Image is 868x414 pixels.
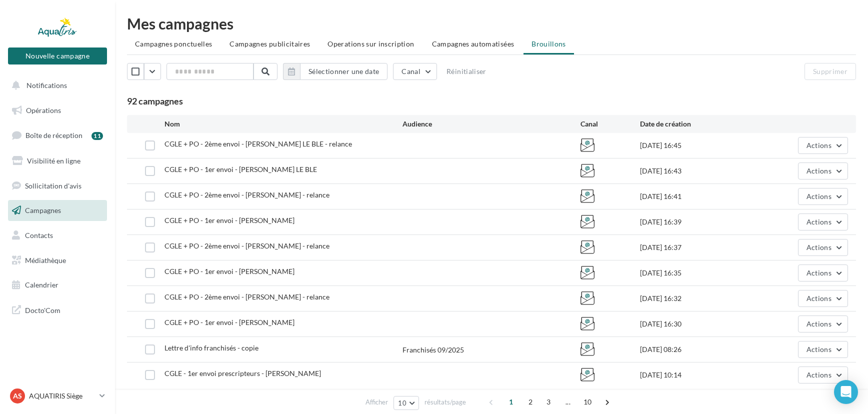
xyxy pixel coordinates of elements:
[283,63,387,80] button: Sélectionner une date
[402,119,581,129] div: Audience
[365,397,388,407] span: Afficher
[522,394,538,410] span: 2
[6,299,109,320] a: Docto'Com
[127,95,183,106] span: 92 campagnes
[640,242,759,252] div: [DATE] 16:37
[806,345,831,353] span: Actions
[640,293,759,303] div: [DATE] 16:32
[806,217,831,226] span: Actions
[135,39,212,48] span: Campagnes ponctuelles
[640,370,759,380] div: [DATE] 10:14
[27,156,80,165] span: Visibilité en ligne
[25,206,61,214] span: Campagnes
[127,16,856,31] div: Mes campagnes
[26,106,61,114] span: Opérations
[424,397,466,407] span: résultats/page
[798,162,848,179] button: Actions
[164,190,329,199] span: CGLE + PO - 2ème envoi - Emmanuel HELARD - relance
[640,191,759,201] div: [DATE] 16:41
[6,274,109,295] a: Calendrier
[806,268,831,277] span: Actions
[834,380,858,404] div: Open Intercom Messenger
[432,39,514,48] span: Campagnes automatisées
[6,75,105,96] button: Notifications
[29,391,95,401] p: AQUATIRIS Siège
[540,394,556,410] span: 3
[806,141,831,149] span: Actions
[806,166,831,175] span: Actions
[164,318,294,326] span: CGLE + PO - 1er envoi - Guillaume FROMONT
[164,241,329,250] span: CGLE + PO - 2ème envoi - Clément GESLOT - relance
[13,391,22,401] span: AS
[91,132,103,140] div: 11
[6,124,109,146] a: Boîte de réception11
[798,239,848,256] button: Actions
[25,131,82,139] span: Boîte de réception
[798,315,848,332] button: Actions
[8,386,107,405] a: AS AQUATIRIS Siège
[6,200,109,221] a: Campagnes
[164,119,402,129] div: Nom
[806,243,831,251] span: Actions
[640,268,759,278] div: [DATE] 16:35
[798,188,848,205] button: Actions
[300,63,387,80] button: Sélectionner une date
[164,216,294,224] span: CGLE + PO - 1er envoi - Emmanuel HELARD
[798,290,848,307] button: Actions
[640,217,759,227] div: [DATE] 16:39
[640,166,759,176] div: [DATE] 16:43
[640,344,759,354] div: [DATE] 08:26
[798,213,848,230] button: Actions
[229,39,310,48] span: Campagnes publicitaires
[798,264,848,281] button: Actions
[640,140,759,150] div: [DATE] 16:45
[6,100,109,121] a: Opérations
[806,370,831,379] span: Actions
[804,63,856,80] button: Supprimer
[164,139,352,148] span: CGLE + PO - 2ème envoi - Justine LE BLE - relance
[806,192,831,200] span: Actions
[6,150,109,171] a: Visibilité en ligne
[6,175,109,196] a: Sollicitation d'avis
[560,394,576,410] span: ...
[6,225,109,246] a: Contacts
[640,119,759,129] div: Date de création
[402,345,464,355] div: Franchisés 09/2025
[164,267,294,275] span: CGLE + PO - 1er envoi - Clément GESLOT
[164,165,317,173] span: CGLE + PO - 1er envoi - Justine LE BLE
[393,396,419,410] button: 10
[798,341,848,358] button: Actions
[798,137,848,154] button: Actions
[26,81,67,89] span: Notifications
[806,294,831,302] span: Actions
[164,292,329,301] span: CGLE + PO - 2ème envoi - Guillaume FROMONT - relance
[25,181,81,189] span: Sollicitation d'avis
[442,65,490,77] button: Réinitialiser
[6,250,109,271] a: Médiathèque
[398,399,406,407] span: 10
[25,256,66,264] span: Médiathèque
[327,39,414,48] span: Operations sur inscription
[164,343,258,352] span: Lettre d'info franchisés - copie
[25,303,60,316] span: Docto'Com
[580,119,640,129] div: Canal
[806,319,831,328] span: Actions
[8,47,107,64] button: Nouvelle campagne
[164,369,321,377] span: CGLE - 1er envoi prescripteurs - Valentin ROLAND
[579,394,596,410] span: 10
[25,231,53,239] span: Contacts
[25,280,58,289] span: Calendrier
[640,319,759,329] div: [DATE] 16:30
[393,63,437,80] button: Canal
[503,394,519,410] span: 1
[798,366,848,383] button: Actions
